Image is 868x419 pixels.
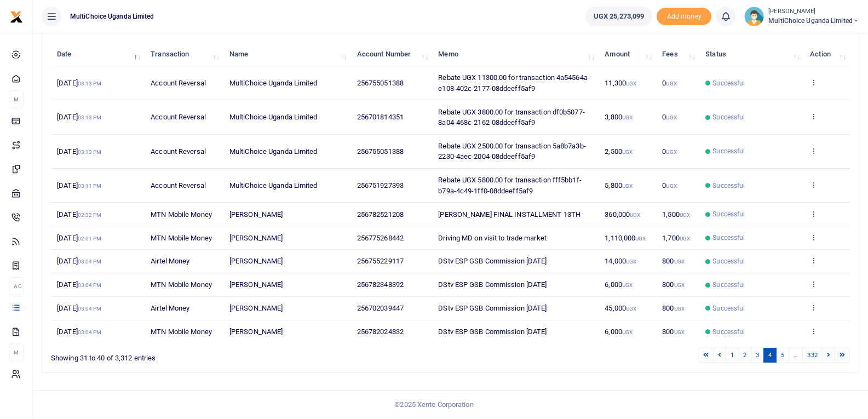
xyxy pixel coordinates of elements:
span: Successful [712,112,745,122]
span: [PERSON_NAME] [229,328,283,336]
span: 360,000 [605,210,640,219]
span: DStv ESP GSB Commission [DATE] [438,280,547,289]
span: [PERSON_NAME] FINAL INSTALLMENT 13TH [438,210,580,219]
span: 6,000 [605,280,633,289]
a: Add money [657,12,711,20]
span: 0 [662,79,676,87]
span: 256702039447 [357,304,404,312]
span: Successful [712,233,745,243]
span: MTN Mobile Money [151,234,212,242]
span: [PERSON_NAME] [229,210,283,219]
span: MultiChoice Uganda Limited [229,113,318,121]
small: 03:13 PM [78,114,102,120]
small: 03:04 PM [78,306,102,312]
span: [PERSON_NAME] [229,234,283,242]
small: 02:32 PM [78,212,102,218]
small: UGX [622,149,633,155]
span: Successful [712,280,745,290]
span: Successful [712,181,745,191]
a: 4 [763,348,777,363]
small: UGX [674,259,685,265]
span: [DATE] [57,234,101,242]
span: Rebate UGX 5800.00 for transaction fff5bb1f-b79a-4c49-1ff0-08ddeeff5af9 [438,176,581,195]
li: Ac [9,277,24,295]
small: UGX [666,183,676,189]
small: 03:13 PM [78,149,102,155]
small: UGX [626,306,636,312]
span: 256755051388 [357,147,404,156]
span: Rebate UGX 11300.00 for transaction 4a54564a-e108-402c-2177-08ddeeff5af9 [438,73,590,93]
small: 03:13 PM [78,81,102,87]
div: Showing 31 to 40 of 3,312 entries [51,347,380,364]
span: Successful [712,256,745,266]
small: 03:04 PM [78,282,102,288]
span: MultiChoice Uganda Limited [229,147,318,156]
th: Name: activate to sort column ascending [223,43,351,66]
span: [PERSON_NAME] [229,257,283,265]
span: [DATE] [57,304,101,312]
a: 3 [751,348,764,363]
small: UGX [680,212,690,218]
span: 14,000 [605,257,636,265]
span: 256782024832 [357,328,404,336]
span: 5,800 [605,181,633,190]
a: 332 [802,348,822,363]
span: Rebate UGX 3800.00 for transaction df0b5077-8a04-468c-2162-08ddeeff5af9 [438,108,584,127]
span: Driving MD on visit to trade market [438,234,547,242]
span: [DATE] [57,181,101,190]
small: UGX [635,236,646,242]
span: 256701814351 [357,113,404,121]
small: UGX [622,329,633,335]
span: 6,000 [605,328,633,336]
span: MultiChoice Uganda Limited [768,16,859,26]
span: Airtel Money [151,304,189,312]
span: [DATE] [57,147,101,156]
small: UGX [666,149,676,155]
span: Successful [712,327,745,337]
span: MultiChoice Uganda Limited [66,12,159,21]
th: Fees: activate to sort column ascending [656,43,699,66]
span: 800 [662,328,685,336]
small: 02:01 PM [78,236,102,242]
span: Account Reversal [151,79,206,87]
a: 1 [726,348,739,363]
small: 03:04 PM [78,259,102,265]
span: 3,800 [605,113,633,121]
span: MTN Mobile Money [151,280,212,289]
span: 256782521208 [357,210,404,219]
span: Account Reversal [151,181,206,190]
span: [PERSON_NAME] [229,304,283,312]
small: UGX [630,212,640,218]
span: MTN Mobile Money [151,328,212,336]
img: profile-user [744,7,764,26]
small: UGX [680,236,690,242]
small: UGX [626,259,636,265]
span: 0 [662,113,676,121]
small: UGX [626,81,636,87]
th: Date: activate to sort column descending [51,43,145,66]
span: [DATE] [57,79,101,87]
small: UGX [674,329,685,335]
span: MTN Mobile Money [151,210,212,219]
span: 256782348392 [357,280,404,289]
span: 2,500 [605,147,633,156]
span: MultiChoice Uganda Limited [229,181,318,190]
li: M [9,90,24,108]
span: [PERSON_NAME] [229,280,283,289]
span: 256755229117 [357,257,404,265]
span: Airtel Money [151,257,189,265]
small: UGX [674,306,685,312]
span: 1,500 [662,210,690,219]
small: [PERSON_NAME] [768,7,859,16]
span: Add money [657,8,711,26]
span: MultiChoice Uganda Limited [229,79,318,87]
span: Successful [712,146,745,156]
span: 45,000 [605,304,636,312]
th: Action: activate to sort column ascending [804,43,850,66]
small: UGX [622,114,633,120]
span: [DATE] [57,280,101,289]
small: 03:11 PM [78,183,102,189]
span: UGX 25,273,099 [594,11,644,22]
a: profile-user [PERSON_NAME] MultiChoice Uganda Limited [744,7,859,26]
span: [DATE] [57,257,101,265]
